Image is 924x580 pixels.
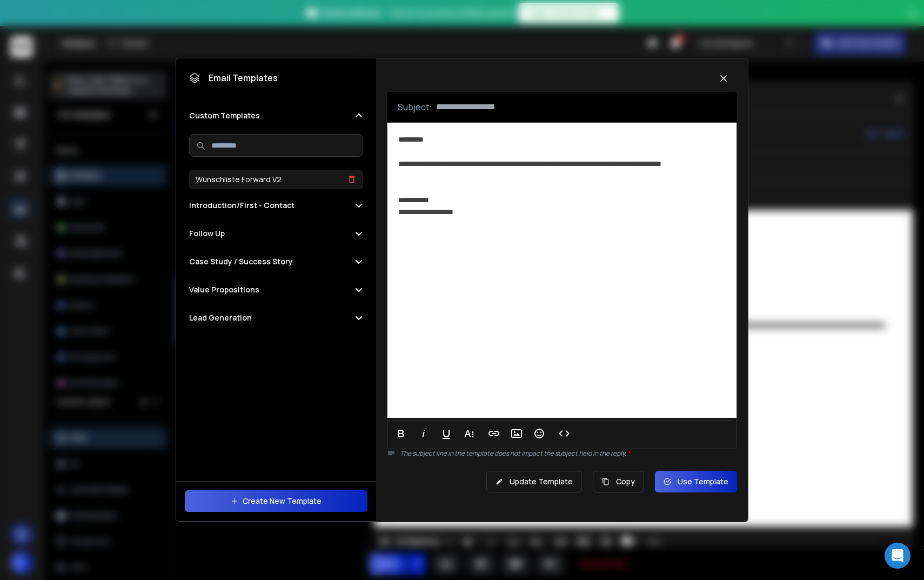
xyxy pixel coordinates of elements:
[436,423,457,444] button: Underline (⌘U)
[655,471,737,492] button: Use Template
[486,471,582,492] button: Update Template
[189,228,363,239] button: Follow Up
[189,312,363,323] button: Lead Generation
[506,423,527,444] button: Insert Image (⌘P)
[611,449,630,458] span: reply.
[189,200,363,211] button: Introduction/First - Contact
[413,423,434,444] button: Italic (⌘I)
[484,423,504,444] button: Insert Link (⌘K)
[398,101,432,114] p: Subject:
[189,256,363,267] button: Case Study / Success Story
[529,423,550,444] button: Emoticons
[885,543,910,569] div: Open Intercom Messenger
[189,284,363,295] button: Value Propositions
[459,423,479,444] button: More Text
[593,471,644,492] button: Copy
[400,449,737,458] p: The subject line in the template does not impact the subject field in the
[554,423,574,444] button: Code View
[185,490,367,512] button: Create New Template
